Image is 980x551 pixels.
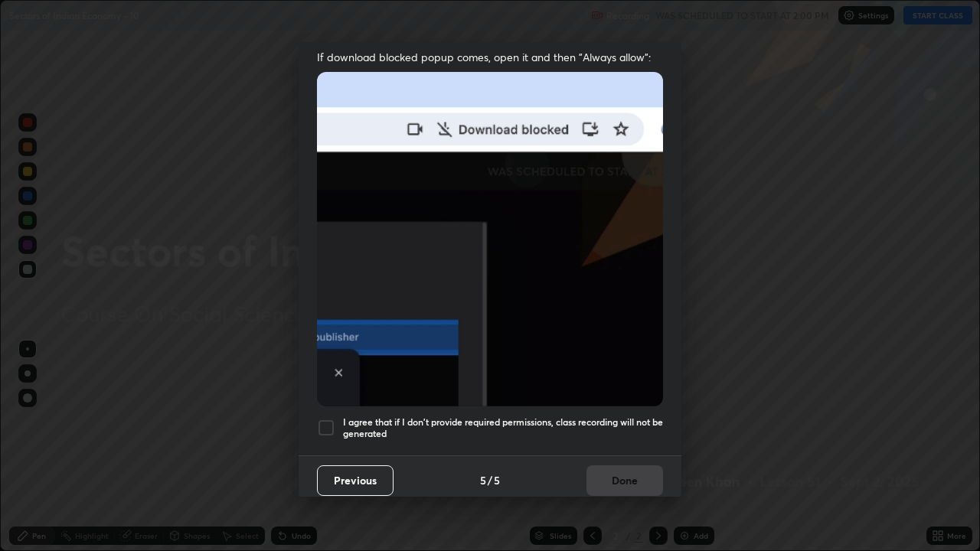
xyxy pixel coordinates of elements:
[488,472,492,488] h4: /
[494,472,500,488] h4: 5
[317,72,663,406] img: downloads-permission-blocked.gif
[317,50,663,64] span: If download blocked popup comes, open it and then "Always allow":
[317,465,394,496] button: Previous
[343,416,663,440] h5: I agree that if I don't provide required permissions, class recording will not be generated
[480,472,486,488] h4: 5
